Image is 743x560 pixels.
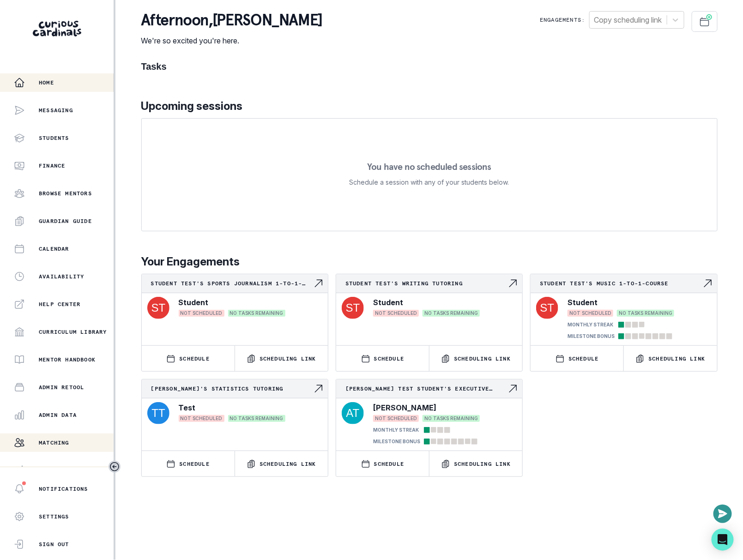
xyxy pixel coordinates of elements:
p: MONTHLY STREAK [568,321,613,328]
span: NO TASKS REMAINING [228,415,285,422]
svg: Navigate to engagement page [313,383,324,394]
p: SCHEDULE [568,355,599,362]
p: Student [179,297,209,308]
div: Copy scheduling link [594,14,662,25]
p: Browse Mentors [39,190,92,197]
p: You have no scheduled sessions [367,162,491,171]
img: svg [147,402,169,424]
p: SCHEDULE [179,460,210,468]
p: [PERSON_NAME]'s Statistics tutoring [151,385,313,392]
img: svg [147,297,169,319]
p: Messaging [39,107,73,114]
button: Scheduling Link [429,346,522,371]
p: Scheduling Link [454,355,511,362]
p: Scheduling Link [454,460,511,468]
p: Home [39,79,54,86]
span: NOT SCHEDULED [179,415,224,422]
p: Settings [39,513,69,520]
img: svg [536,297,558,319]
span: NO TASKS REMAINING [228,310,285,317]
span: NO TASKS REMAINING [423,415,480,422]
p: Student [373,297,403,308]
p: Admin Retool [39,384,84,391]
p: Student [568,297,598,308]
p: Scheduling Link [648,355,705,362]
svg: Navigate to engagement page [507,278,519,289]
img: svg [342,297,364,319]
p: Engagements: [540,16,585,24]
a: Student Test's Writing tutoringNavigate to engagement pageStudentNOT SCHEDULEDNO TASKS REMAINING [336,274,522,321]
svg: Navigate to engagement page [702,278,713,289]
button: Toggle sidebar [109,461,121,473]
span: NOT SCHEDULED [568,310,613,317]
p: Your Engagements [141,253,718,270]
p: Students [39,134,69,142]
p: Schedule a session with any of your students below. [350,177,509,188]
p: MILESTONE BONUS [373,438,420,445]
p: SCHEDULE [374,460,405,468]
button: Scheduling Link [235,451,328,476]
p: Upcoming sessions [141,98,718,114]
p: Availability [39,273,84,280]
a: Student Test's Sports Journalism 1-to-1-courseNavigate to engagement pageStudentNOT SCHEDULEDNO T... [142,274,328,321]
a: [PERSON_NAME] test student's Executive Function tutoringNavigate to engagement page[PERSON_NAME]N... [336,379,522,447]
p: Matching [39,439,69,446]
p: MILESTONE BONUS [568,333,615,340]
button: SCHEDULE [336,346,429,371]
p: Test [179,402,196,413]
p: Scheduling Link [260,460,316,468]
p: MONTHLY STREAK [373,427,419,434]
p: Calendar [39,245,69,253]
button: SCHEDULE [531,346,623,371]
button: Schedule Sessions [692,11,718,32]
p: SCHEDULE [179,355,210,362]
button: Scheduling Link [429,451,522,476]
div: Open Intercom Messenger [712,529,734,551]
p: Curriculum Library [39,328,107,336]
a: [PERSON_NAME]'s Statistics tutoringNavigate to engagement pageTestNOT SCHEDULEDNO TASKS REMAINING [142,379,328,426]
span: NO TASKS REMAINING [617,310,674,317]
button: Open or close messaging widget [713,505,732,523]
button: SCHEDULE [142,451,235,476]
p: Finance [39,162,65,169]
p: Admin Data [39,411,77,419]
p: Notifications [39,485,88,493]
img: svg [342,402,364,424]
button: SCHEDULE [142,346,235,371]
p: Scheduling Link [260,355,316,362]
p: Student Test's Sports Journalism 1-to-1-course [151,280,313,287]
p: afternoon , [PERSON_NAME] [141,11,323,30]
p: [PERSON_NAME] test student's Executive Function tutoring [345,385,507,392]
h1: Tasks [141,61,718,72]
span: NOT SCHEDULED [179,310,224,317]
svg: Navigate to engagement page [507,383,519,394]
p: Sign Out [39,541,69,548]
p: Mentor Handbook [39,356,96,363]
p: Guardian Guide [39,217,92,225]
img: Curious Cardinals Logo [33,21,81,36]
span: NO TASKS REMAINING [423,310,480,317]
svg: Navigate to engagement page [313,278,324,289]
span: NOT SCHEDULED [373,415,419,422]
a: Student Test's Music 1-to-1-courseNavigate to engagement pageStudentNOT SCHEDULEDNO TASKS REMAINI... [531,274,717,342]
p: SCHEDULE [374,355,405,362]
button: SCHEDULE [336,451,429,476]
p: Help Center [39,301,80,308]
button: Scheduling Link [624,346,717,371]
p: [PERSON_NAME] [373,402,436,413]
p: We're so excited you're here. [141,35,323,46]
p: Student Test's Writing tutoring [345,280,507,287]
span: NOT SCHEDULED [373,310,419,317]
p: Student Test's Music 1-to-1-course [540,280,702,287]
button: Scheduling Link [235,346,328,371]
